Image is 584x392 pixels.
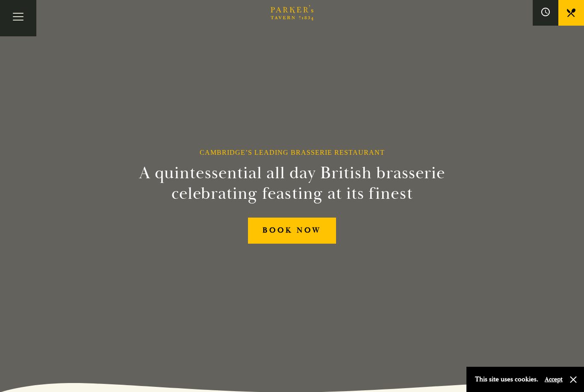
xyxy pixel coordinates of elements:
[97,163,487,204] h2: A quintessential all day British brasserie celebrating feasting at its finest
[475,373,538,386] p: This site uses cookies.
[248,218,336,244] a: BOOK NOW
[569,375,578,384] button: Close and accept
[200,148,385,156] h1: Cambridge’s Leading Brasserie Restaurant
[545,375,563,383] button: Accept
